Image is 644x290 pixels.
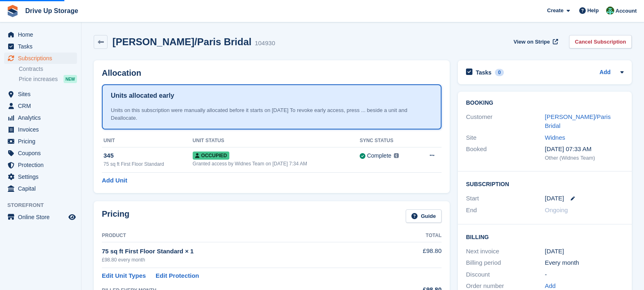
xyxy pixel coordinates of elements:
[4,29,77,40] a: menu
[466,247,545,256] div: Next invoice
[19,75,58,83] span: Price increases
[4,112,77,123] a: menu
[67,212,77,222] a: Preview store
[4,41,77,52] a: menu
[18,136,67,147] span: Pricing
[545,247,624,256] div: [DATE]
[4,211,77,223] a: menu
[387,229,442,242] th: Total
[476,69,492,76] h2: Tasks
[514,38,550,46] span: View on Stripe
[18,159,67,171] span: Protection
[466,233,624,241] h2: Billing
[394,153,399,158] img: icon-info-grey-7440780725fd019a000dd9b08b2336e03edf1995a4989e88bcd33f0948082b44.svg
[102,256,387,264] div: £98.80 every month
[102,209,130,223] h2: Pricing
[18,88,67,100] span: Sites
[7,201,81,209] span: Storefront
[367,152,391,160] div: Complete
[466,133,545,143] div: Site
[4,124,77,135] a: menu
[4,100,77,112] a: menu
[545,207,568,213] span: Ongoing
[22,4,81,18] a: Drive Up Storage
[4,53,77,64] a: menu
[360,134,417,147] th: Sync Status
[545,113,611,130] a: [PERSON_NAME]/Paris Bridal
[600,68,611,77] a: Add
[102,271,146,281] a: Edit Unit Types
[19,75,77,83] a: Price increases NEW
[466,194,545,203] div: Start
[102,247,387,256] div: 75 sq ft First Floor Standard × 1
[4,88,77,100] a: menu
[615,7,637,15] span: Account
[545,194,564,203] time: 2025-10-25 00:00:00 UTC
[466,270,545,279] div: Discount
[18,124,67,135] span: Invoices
[18,147,67,159] span: Coupons
[102,134,193,147] th: Unit
[193,152,229,160] span: Occupied
[406,209,442,223] a: Guide
[18,53,67,64] span: Subscriptions
[587,7,599,15] span: Help
[64,75,77,83] div: NEW
[606,7,614,15] img: Camille
[18,29,67,40] span: Home
[510,35,560,48] a: View on Stripe
[466,180,624,188] h2: Subscription
[545,154,624,162] div: Other (Widnes Team)
[18,41,67,52] span: Tasks
[387,242,442,268] td: £98.80
[4,147,77,159] a: menu
[18,211,67,223] span: Online Store
[547,7,563,15] span: Create
[18,183,67,194] span: Capital
[466,112,545,131] div: Customer
[569,35,632,48] a: Cancel Subscription
[545,270,624,279] div: -
[4,159,77,171] a: menu
[112,36,251,47] h2: [PERSON_NAME]/Paris Bridal
[466,145,545,162] div: Booked
[103,160,193,168] div: 75 sq ft First Floor Standard
[545,145,624,154] div: [DATE] 07:33 AM
[545,258,624,268] div: Every month
[111,91,174,101] h1: Units allocated early
[466,258,545,268] div: Billing period
[19,65,77,73] a: Contracts
[4,171,77,182] a: menu
[4,183,77,194] a: menu
[545,134,565,141] a: Widnes
[102,176,127,185] a: Add Unit
[111,106,433,122] div: Units on this subscription were manually allocated before it starts on [DATE] To revoke early acc...
[495,69,504,76] div: 0
[255,39,275,48] div: 104930
[103,151,193,160] div: 345
[193,160,360,167] div: Granted access by Widnes Team on [DATE] 7:34 AM
[466,206,545,215] div: End
[18,112,67,123] span: Analytics
[18,171,67,182] span: Settings
[156,271,199,281] a: Edit Protection
[193,134,360,147] th: Unit Status
[466,100,624,106] h2: Booking
[102,68,442,78] h2: Allocation
[7,5,19,17] img: stora-icon-8386f47178a22dfd0bd8f6a31ec36ba5ce8667c1dd55bd0f319d3a0aa187defe.svg
[102,229,387,242] th: Product
[18,100,67,112] span: CRM
[4,136,77,147] a: menu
